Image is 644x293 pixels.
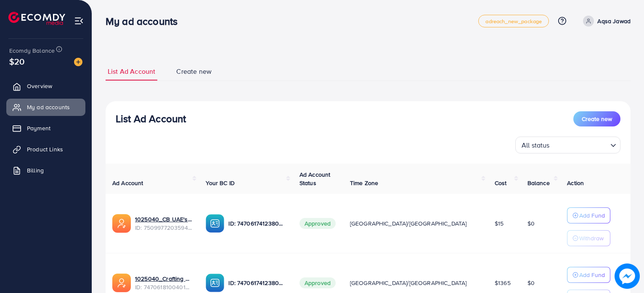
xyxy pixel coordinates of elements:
[74,58,82,66] img: image
[6,78,85,94] a: Overview
[206,214,224,233] img: ic-ba-acc.ded83a64.svg
[527,179,550,187] span: Balance
[228,218,286,228] p: ID: 7470617412380000273
[116,113,186,125] h3: List Ad Account
[515,137,620,153] div: Search for option
[567,207,610,223] button: Add Fund
[9,46,55,55] span: Ecomdy Balance
[615,263,640,289] img: image
[350,219,467,228] span: [GEOGRAPHIC_DATA]/[GEOGRAPHIC_DATA]
[9,55,24,67] span: $20
[567,230,610,246] button: Withdraw
[228,278,286,288] p: ID: 7470617412380000273
[112,214,131,233] img: ic-ads-acc.e4c84228.svg
[552,137,607,151] input: Search for option
[8,12,65,25] img: logo
[135,274,192,292] div: <span class='underline'>1025040_Crafting Bundles Ads Account_1739388829774</span></br>74706181004...
[350,179,378,187] span: Time Zone
[206,179,235,187] span: Your BC ID
[579,270,605,280] p: Add Fund
[176,67,212,76] span: Create new
[520,139,551,151] span: All status
[135,215,192,223] a: 1025040_CB UAE's TikTok Ad Account_1748553285120
[495,279,511,287] span: $1365
[27,82,52,90] span: Overview
[135,274,192,283] a: 1025040_Crafting Bundles Ads Account_1739388829774
[527,279,535,287] span: $0
[27,145,63,153] span: Product Links
[527,219,535,228] span: $0
[495,179,507,187] span: Cost
[495,219,504,228] span: $15
[112,179,143,187] span: Ad Account
[27,103,70,111] span: My ad accounts
[206,274,224,292] img: ic-ba-acc.ded83a64.svg
[6,162,85,179] a: Billing
[74,16,84,26] img: menu
[573,111,620,126] button: Create new
[27,124,50,132] span: Payment
[112,274,131,292] img: ic-ads-acc.e4c84228.svg
[299,170,331,187] span: Ad Account Status
[579,233,604,243] p: Withdraw
[6,141,85,158] a: Product Links
[299,277,336,288] span: Approved
[478,15,549,27] a: adreach_new_package
[579,210,605,220] p: Add Fund
[6,99,85,116] a: My ad accounts
[567,267,610,283] button: Add Fund
[597,16,631,26] p: Aqsa Jawad
[580,16,631,27] a: Aqsa Jawad
[106,15,184,27] h3: My ad accounts
[567,179,584,187] span: Action
[135,223,192,232] span: ID: 7509977203594133522
[299,218,336,229] span: Approved
[108,67,155,76] span: List Ad Account
[350,279,467,287] span: [GEOGRAPHIC_DATA]/[GEOGRAPHIC_DATA]
[135,283,192,291] span: ID: 7470618100401225729
[485,19,542,24] span: adreach_new_package
[6,120,85,137] a: Payment
[135,215,192,232] div: <span class='underline'>1025040_CB UAE's TikTok Ad Account_1748553285120</span></br>7509977203594...
[582,115,612,123] span: Create new
[27,166,44,175] span: Billing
